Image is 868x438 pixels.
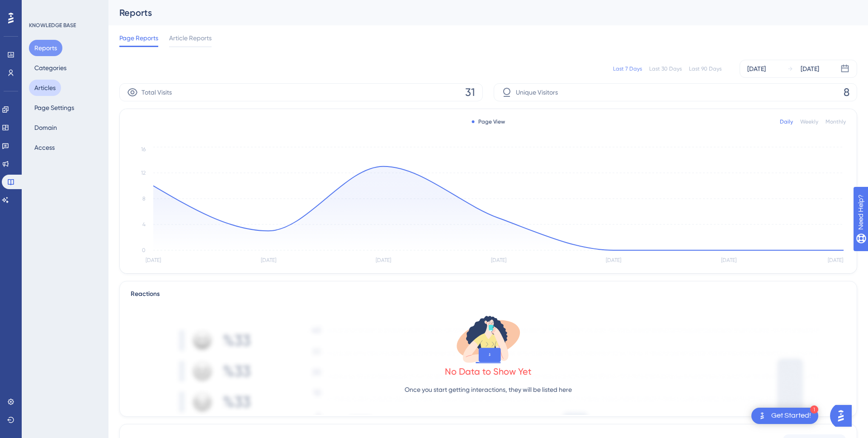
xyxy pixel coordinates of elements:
[613,65,642,72] div: Last 7 Days
[445,365,532,378] div: No Data to Show Yet
[119,6,835,19] div: Reports
[142,247,146,253] tspan: 0
[747,63,766,74] div: [DATE]
[721,257,736,263] tspan: [DATE]
[751,408,818,424] div: Open Get Started! checklist, remaining modules: 1
[142,221,146,228] tspan: 4
[29,80,61,96] button: Articles
[405,384,572,395] p: Once you start getting interactions, they will be listed here
[472,118,505,125] div: Page View
[29,139,60,156] button: Access
[844,85,849,100] span: 8
[801,63,819,74] div: [DATE]
[141,146,146,152] tspan: 16
[169,33,212,43] span: Article Reports
[29,100,80,116] button: Page Settings
[21,2,57,13] span: Need Help?
[141,170,146,176] tspan: 12
[119,33,158,43] span: Page Reports
[516,87,558,98] span: Unique Visitors
[142,195,146,202] tspan: 8
[29,40,62,56] button: Reports
[800,118,818,125] div: Weekly
[465,85,475,100] span: 31
[810,405,818,414] div: 1
[29,119,62,136] button: Domain
[29,22,76,29] div: KNOWLEDGE BASE
[29,60,72,76] button: Categories
[146,257,161,263] tspan: [DATE]
[689,65,722,72] div: Last 90 Days
[757,410,768,421] img: launcher-image-alternative-text
[771,411,811,421] div: Get Started!
[131,289,846,300] div: Reactions
[142,87,172,98] span: Total Visits
[826,118,846,125] div: Monthly
[830,402,857,429] iframe: UserGuiding AI Assistant Launcher
[261,257,276,263] tspan: [DATE]
[491,257,506,263] tspan: [DATE]
[649,65,682,72] div: Last 30 Days
[828,257,843,263] tspan: [DATE]
[606,257,621,263] tspan: [DATE]
[780,118,793,125] div: Daily
[376,257,391,263] tspan: [DATE]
